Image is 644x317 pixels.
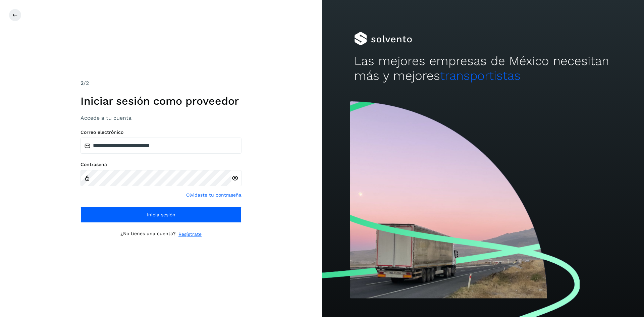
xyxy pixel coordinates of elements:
h1: Iniciar sesión como proveedor [80,95,241,107]
a: Regístrate [178,231,202,238]
h2: Las mejores empresas de México necesitan más y mejores [354,54,612,84]
div: /2 [80,79,241,87]
p: ¿No tienes una cuenta? [120,231,176,238]
h3: Accede a tu cuenta [80,115,241,121]
a: Olvidaste tu contraseña [186,192,241,199]
span: Inicia sesión [147,212,175,217]
label: Correo electrónico [80,129,241,135]
span: transportistas [440,68,521,83]
button: Inicia sesión [80,207,241,223]
span: 2 [80,80,84,86]
label: Contraseña [80,162,241,167]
